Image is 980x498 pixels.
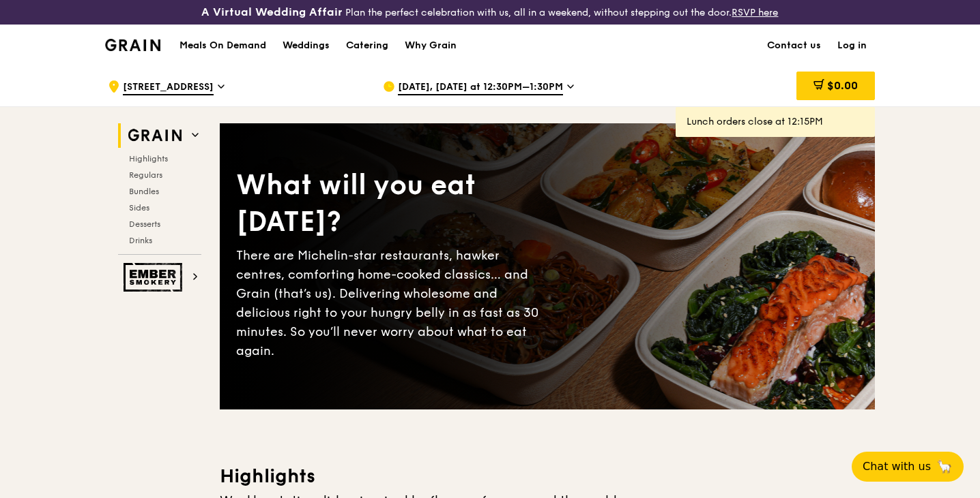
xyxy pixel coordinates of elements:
span: [DATE], [DATE] at 12:30PM–1:30PM [398,80,563,95]
span: Regulars [129,170,162,180]
div: Why Grain [405,25,457,66]
span: Drinks [129,236,152,245]
h3: Highlights [220,464,875,488]
span: [STREET_ADDRESS] [123,80,214,95]
a: Why Grain [397,25,465,66]
span: Sides [129,203,149,213]
a: Contact us [759,25,829,66]
span: $0.00 [827,79,858,92]
div: Weddings [283,25,330,66]
span: Desserts [129,219,160,229]
span: Bundles [129,187,159,196]
img: Ember Smokery web logo [124,263,186,292]
div: There are Michelin-star restaurants, hawker centres, comforting home-cooked classics… and Grain (... [236,246,547,360]
div: What will you eat [DATE]? [236,167,547,240]
img: Grain [105,39,160,51]
span: 🦙 [936,458,953,475]
span: Chat with us [863,458,931,475]
h1: Meals On Demand [179,39,266,52]
img: Grain web logo [124,123,186,148]
div: Catering [346,25,388,66]
a: GrainGrain [105,24,160,65]
div: Lunch orders close at 12:15PM [687,115,864,129]
a: Weddings [274,25,338,66]
a: Catering [338,25,397,66]
h3: A Virtual Wedding Affair [201,5,343,19]
div: Plan the perfect celebration with us, all in a weekend, without stepping out the door. [163,5,816,19]
span: Highlights [129,154,168,164]
button: Chat with us🦙 [852,452,964,482]
a: RSVP here [732,7,778,18]
a: Log in [829,25,875,66]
